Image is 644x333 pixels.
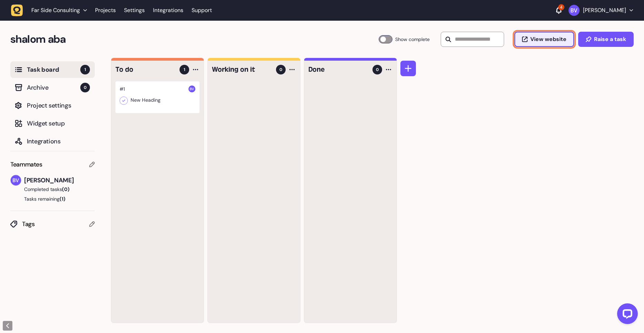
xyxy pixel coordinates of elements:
button: Tasks remaining(1) [10,195,95,202]
h4: To do [115,65,175,74]
button: Widget setup [10,115,95,132]
button: Raise a task [578,32,634,47]
button: [PERSON_NAME] [569,5,633,16]
button: View website [514,32,574,47]
div: 4 [558,4,564,10]
span: 0 [376,67,379,73]
span: Project settings [27,101,90,110]
button: Integrations [10,133,95,150]
p: [PERSON_NAME] [583,7,626,14]
span: Integrations [27,137,90,146]
span: Raise a task [594,37,626,42]
button: Archive0 [10,79,95,96]
span: Show complete [395,35,430,43]
span: Widget setup [27,119,90,128]
span: Teammates [10,160,42,169]
span: (1) [60,196,65,202]
a: Settings [124,4,145,17]
a: Support [192,7,212,14]
span: Far Side Consulting [31,7,80,14]
iframe: LiveChat chat widget [612,301,641,330]
span: Archive [27,83,80,92]
span: 1 [184,67,185,73]
img: Brandon Varnado [569,5,580,16]
h2: shalom aba [10,31,379,48]
h4: Done [308,65,368,74]
span: View website [530,37,566,42]
span: Tags [22,219,89,229]
button: Task board1 [10,61,95,78]
span: 0 [279,67,282,73]
h4: Working on it [212,65,271,74]
a: Integrations [153,4,183,17]
span: 0 [80,83,90,92]
span: [PERSON_NAME] [24,175,95,185]
img: Brandon Varnado [11,175,21,185]
button: Far Side Consulting [11,4,91,17]
button: Completed tasks(0) [10,186,89,193]
img: Brandon Varnado [188,85,195,92]
button: Project settings [10,97,95,114]
span: 1 [80,65,90,74]
span: (0) [62,186,70,192]
a: Projects [95,4,116,17]
span: Task board [27,65,80,74]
